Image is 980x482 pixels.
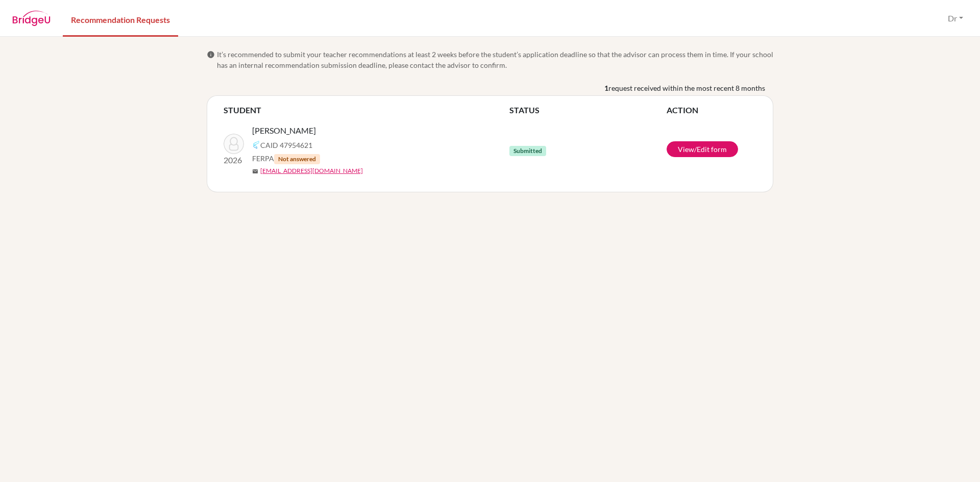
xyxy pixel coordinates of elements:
span: Not answered [274,154,320,164]
b: 1 [604,83,608,93]
span: info [207,50,215,59]
span: It’s recommended to submit your teacher recommendations at least 2 weeks before the student’s app... [217,49,773,70]
span: CAID 47954621 [260,140,312,150]
span: request received within the most recent 8 months [608,83,765,93]
span: Submitted [509,146,546,156]
button: Dr [943,9,968,28]
span: mail [252,168,258,174]
a: Recommendation Requests [63,2,178,37]
img: Sankaye, Aryan [224,134,244,154]
p: 2026 [224,154,244,166]
th: STUDENT [224,104,509,116]
a: [EMAIL_ADDRESS][DOMAIN_NAME] [260,166,363,175]
span: [PERSON_NAME] [252,124,316,137]
th: STATUS [509,104,667,116]
a: View/Edit form [667,141,738,157]
span: FERPA [252,153,320,164]
img: Common App logo [252,141,260,149]
img: BridgeU logo [12,11,51,26]
th: ACTION [667,104,756,116]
